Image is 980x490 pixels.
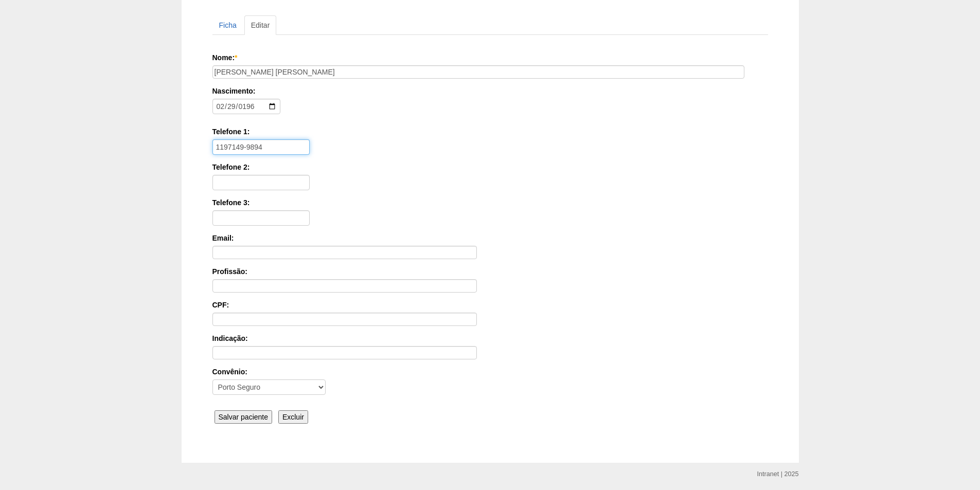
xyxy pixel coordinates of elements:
[235,53,237,62] span: Este campo é obrigatório.
[212,126,768,137] label: Telefone 1:
[212,86,764,96] label: Nascimento:
[212,300,768,310] label: CPF:
[212,197,768,208] label: Telefone 3:
[212,52,768,63] label: Nome:
[212,266,768,277] label: Profissão:
[757,469,799,479] div: Intranet | 2025
[212,333,768,343] label: Indicação:
[212,162,768,172] label: Telefone 2:
[212,15,243,35] a: Ficha
[215,410,273,424] input: Salvar paciente
[244,15,277,35] a: Editar
[278,410,308,424] input: Excluir
[212,367,768,377] label: Convênio:
[212,233,768,243] label: Email:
